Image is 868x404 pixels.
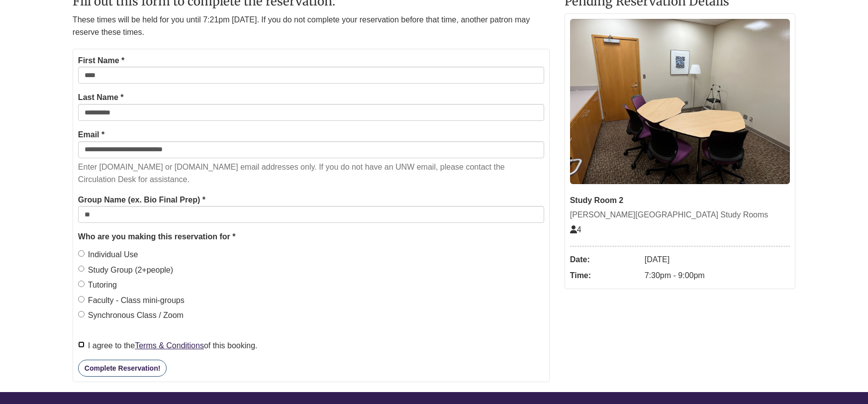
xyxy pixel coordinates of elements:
[645,268,790,284] dd: 7:30pm - 9:00pm
[78,54,124,67] label: First Name *
[78,128,104,141] label: Email *
[570,194,790,207] div: Study Room 2
[78,279,117,292] label: Tutoring
[570,208,790,221] div: [PERSON_NAME][GEOGRAPHIC_DATA] Study Rooms
[78,341,85,348] input: I agree to theTerms & Conditionsof this booking.
[78,264,173,277] label: Study Group (2+people)
[78,309,184,322] label: Synchronous Class / Zoom
[570,268,640,284] dt: Time:
[570,19,790,184] img: Study Room 2
[78,194,205,206] label: Group Name (ex. Bio Final Prep) *
[78,294,185,307] label: Faculty - Class mini-groups
[78,250,85,257] input: Individual Use
[570,225,581,234] span: The capacity of this space
[570,252,640,268] dt: Date:
[78,296,85,303] input: Faculty - Class mini-groups
[78,339,258,352] label: I agree to the of this booking.
[78,91,124,104] label: Last Name *
[135,341,204,350] a: Terms & Conditions
[78,248,138,261] label: Individual Use
[73,13,550,39] p: These times will be held for you until 7:21pm [DATE]. If you do not complete your reservation bef...
[78,230,544,243] legend: Who are you making this reservation for *
[645,252,790,268] dd: [DATE]
[78,266,85,272] input: Study Group (2+people)
[78,311,85,317] input: Synchronous Class / Zoom
[78,360,167,377] button: Complete Reservation!
[78,281,85,287] input: Tutoring
[78,161,544,186] p: Enter [DOMAIN_NAME] or [DOMAIN_NAME] email addresses only. If you do not have an UNW email, pleas...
